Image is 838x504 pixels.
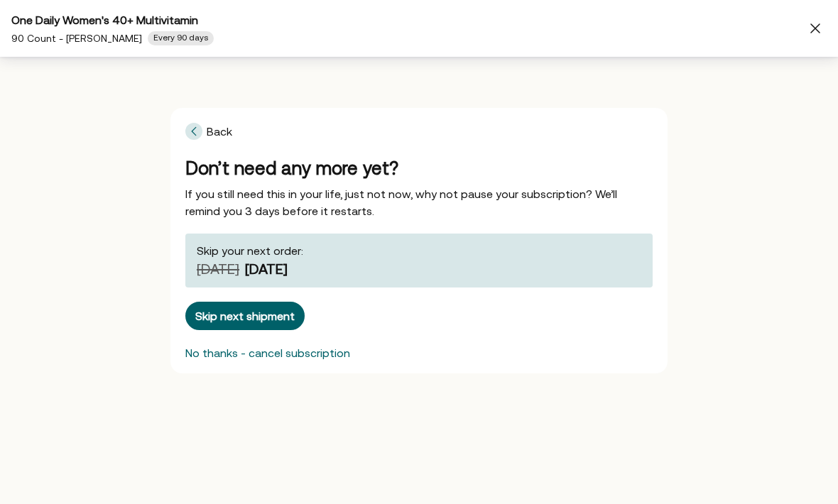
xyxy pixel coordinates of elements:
[185,347,350,358] div: No thanks - cancel subscription
[11,13,198,26] span: One Daily Women's 40+ Multivitamin
[185,157,653,180] div: Don’t need any more yet?
[185,302,305,330] button: Skip next shipment
[245,261,288,277] span: [DATE]
[185,123,232,140] span: Back
[11,33,142,44] span: 90 Count - [PERSON_NAME]
[153,33,208,44] span: Every 90 days
[207,125,232,138] span: Back
[197,261,239,277] span: [DATE]
[197,244,303,257] span: Skip your next order:
[195,310,295,322] div: Skip next shipment
[185,187,617,217] span: If you still need this in your life, just not now, why not pause your subscription? We’ll remind ...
